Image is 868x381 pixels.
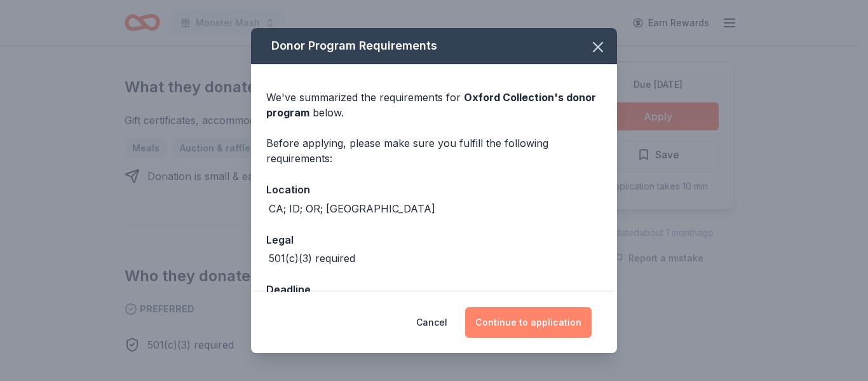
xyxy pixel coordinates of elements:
div: We've summarized the requirements for below. [266,90,602,120]
div: Location [266,181,602,198]
div: Deadline [266,281,602,298]
div: Donor Program Requirements [251,28,617,64]
div: CA; ID; OR; [GEOGRAPHIC_DATA] [269,201,435,216]
div: 501(c)(3) required [269,251,355,266]
button: Cancel [416,307,447,338]
button: Continue to application [465,307,592,338]
div: Legal [266,232,602,248]
div: Before applying, please make sure you fulfill the following requirements: [266,135,602,166]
